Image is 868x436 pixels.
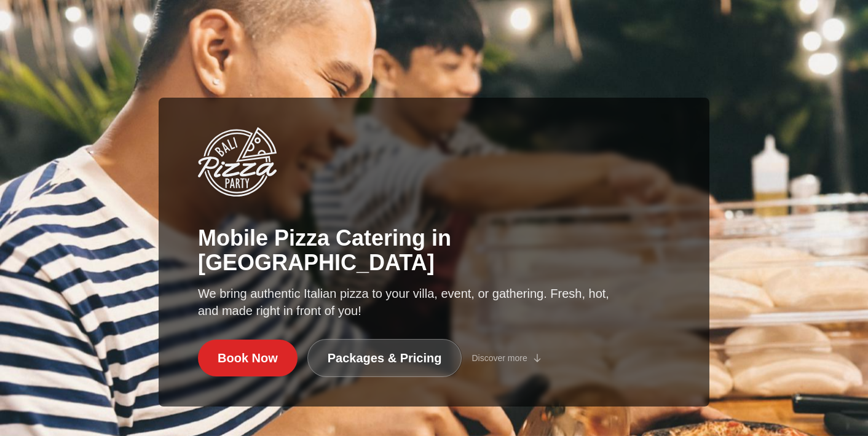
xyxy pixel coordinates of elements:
[198,226,670,275] h1: Mobile Pizza Catering in [GEOGRAPHIC_DATA]
[198,127,277,197] img: Bali Pizza Party Logo - Mobile Pizza Catering in Bali
[198,340,298,376] a: Book Now
[198,285,611,319] p: We bring authentic Italian pizza to your villa, event, or gathering. Fresh, hot, and made right i...
[471,352,527,364] span: Discover more
[307,339,462,377] a: Packages & Pricing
